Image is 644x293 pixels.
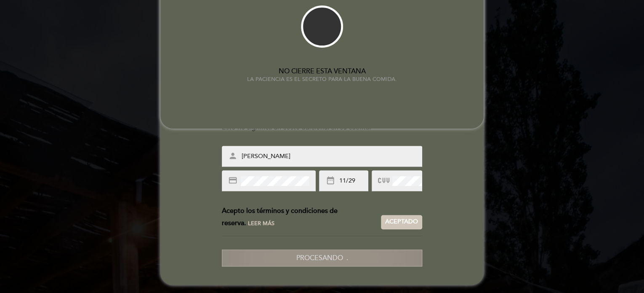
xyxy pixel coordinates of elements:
div: LA PACIENCIA ES EL SECRETO PARA LA BUENA COMIDA. [160,75,484,83]
span: Aceptado [385,218,418,226]
i: date_range [326,176,335,185]
span: Procesando [296,254,343,262]
input: MM/YY [338,176,368,186]
input: Nombre impreso en la tarjeta [241,152,423,161]
h3: NO CIERRE ESTA VENTANA [160,68,484,75]
i: person [228,151,237,161]
div: Acepto los términos y condiciones de reserva. [222,205,381,229]
span: Leer más [248,220,274,227]
i: credit_card [228,176,237,185]
button: Aceptado [381,215,422,229]
button: Procesando [222,250,422,267]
